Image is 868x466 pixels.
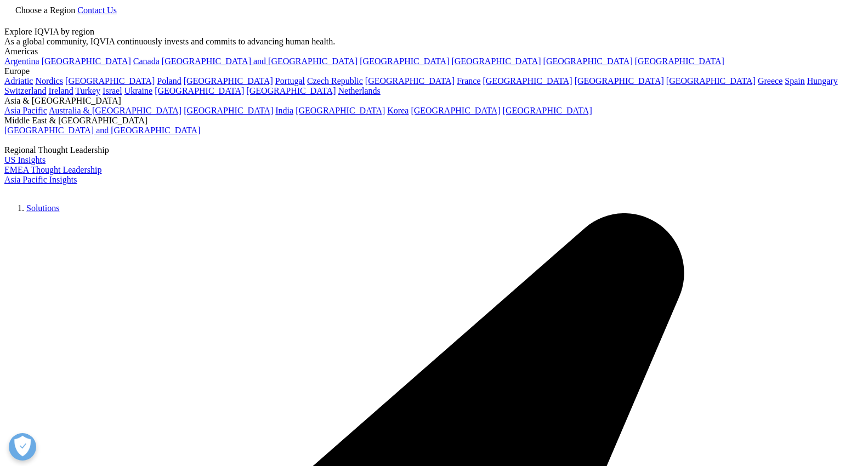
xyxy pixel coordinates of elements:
a: Solutions [26,203,59,213]
a: Asia Pacific [4,106,47,115]
span: Choose a Region [15,5,75,15]
a: [GEOGRAPHIC_DATA] and [GEOGRAPHIC_DATA] [162,56,358,66]
div: Americas [4,47,864,56]
a: [GEOGRAPHIC_DATA] [575,76,664,86]
a: Spain [785,76,804,86]
a: [GEOGRAPHIC_DATA] [411,106,500,115]
a: Argentina [4,56,39,66]
a: Hungary [807,76,838,86]
a: Asia Pacific Insights [4,175,77,184]
a: Ireland [48,86,73,95]
a: [GEOGRAPHIC_DATA] [184,106,273,115]
a: Israel [103,86,122,95]
a: [GEOGRAPHIC_DATA] and [GEOGRAPHIC_DATA] [4,126,200,135]
a: [GEOGRAPHIC_DATA] [65,76,155,86]
div: Asia & [GEOGRAPHIC_DATA] [4,96,864,106]
a: Czech Republic [307,76,363,86]
a: [GEOGRAPHIC_DATA] [451,56,541,66]
a: Greece [758,76,782,86]
a: India [275,106,293,115]
div: Middle East & [GEOGRAPHIC_DATA] [4,116,864,126]
a: [GEOGRAPHIC_DATA] [483,76,572,86]
a: Australia & [GEOGRAPHIC_DATA] [49,106,181,115]
a: Nordics [35,76,63,86]
a: Poland [157,76,181,86]
a: Turkey [75,86,100,95]
div: Europe [4,66,864,76]
a: Netherlands [338,86,380,95]
a: [GEOGRAPHIC_DATA] [155,86,244,95]
a: Canada [133,56,160,66]
a: US Insights [4,155,46,164]
a: [GEOGRAPHIC_DATA] [296,106,385,115]
a: Korea [387,106,409,115]
a: EMEA Thought Leadership [4,165,101,174]
a: Portugal [275,76,305,86]
div: Explore IQVIA by region [4,27,864,37]
a: [GEOGRAPHIC_DATA] [42,56,131,66]
a: Switzerland [4,86,46,95]
a: Adriatic [4,76,33,86]
a: [GEOGRAPHIC_DATA] [503,106,592,115]
button: Open Preferences [9,433,36,461]
div: As a global community, IQVIA continuously invests and commits to advancing human health. [4,37,864,47]
a: Contact Us [77,5,117,15]
a: [GEOGRAPHIC_DATA] [184,76,273,86]
a: Ukraine [124,86,153,95]
a: [GEOGRAPHIC_DATA] [635,56,724,66]
a: [GEOGRAPHIC_DATA] [666,76,756,86]
a: France [457,76,481,86]
a: [GEOGRAPHIC_DATA] [543,56,633,66]
div: Regional Thought Leadership [4,145,864,155]
a: [GEOGRAPHIC_DATA] [365,76,455,86]
a: [GEOGRAPHIC_DATA] [360,56,449,66]
a: [GEOGRAPHIC_DATA] [246,86,336,95]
